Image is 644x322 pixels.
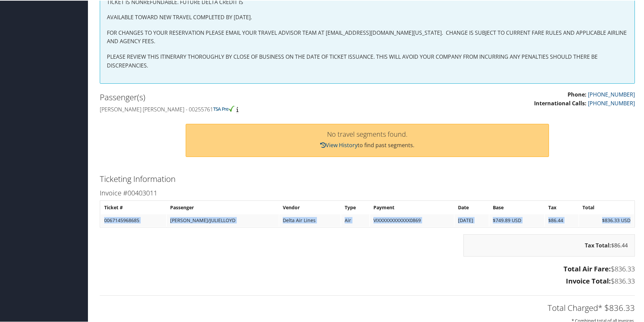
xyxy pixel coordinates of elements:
td: 0067145968685 [101,214,166,226]
strong: Tax Total: [585,241,611,248]
p: to find past segments. [193,140,542,149]
td: $836.33 USD [579,214,634,226]
th: Ticket # [101,201,166,213]
strong: Total Air Fare: [563,264,611,273]
td: [PERSON_NAME]/JULIELLOYD [167,214,279,226]
td: $749.89 USD [489,214,544,226]
p: FOR CHANGES TO YOUR RESERVATION PLEASE EMAIL YOUR TRAVEL ADVISOR TEAM AT [EMAIL_ADDRESS][DOMAIN_N... [107,28,628,45]
a: [PHONE_NUMBER] [588,90,635,98]
strong: Invoice Total: [566,276,611,285]
th: Vendor [279,201,341,213]
p: PLEASE REVIEW THIS ITINERARY THOROUGHLY BY CLOSE OF BUSINESS ON THE DATE OF TICKET ISSUANCE. THIS... [107,52,628,69]
div: $86.44 [463,234,635,256]
h2: Ticketing Information [100,172,635,184]
h2: Total Charged* $836.33 [100,301,635,313]
h4: [PERSON_NAME] [PERSON_NAME] - 00255761 [100,105,362,112]
p: AVAILABLE TOWARD NEW TRAVEL COMPLETED BY [DATE]. [107,12,628,21]
strong: International Calls: [534,99,586,106]
h3: $836.33 [100,264,635,273]
h2: Passenger(s) [100,91,362,102]
img: tsa-precheck.png [213,105,235,111]
th: Type [341,201,369,213]
td: Air [341,214,369,226]
th: Tax [545,201,578,213]
a: View History [320,141,358,148]
td: $86.44 [545,214,578,226]
th: Passenger [167,201,279,213]
td: Delta Air Lines [279,214,341,226]
h3: Invoice #00403011 [100,188,635,197]
td: [DATE] [455,214,489,226]
h3: $836.33 [100,276,635,285]
th: Payment [370,201,454,213]
th: Base [489,201,544,213]
th: Total [579,201,634,213]
td: VIXXXXXXXXXXXX0869 [370,214,454,226]
strong: Phone: [568,90,586,98]
a: [PHONE_NUMBER] [588,99,635,106]
th: Date [455,201,489,213]
h3: No travel segments found. [193,130,542,137]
